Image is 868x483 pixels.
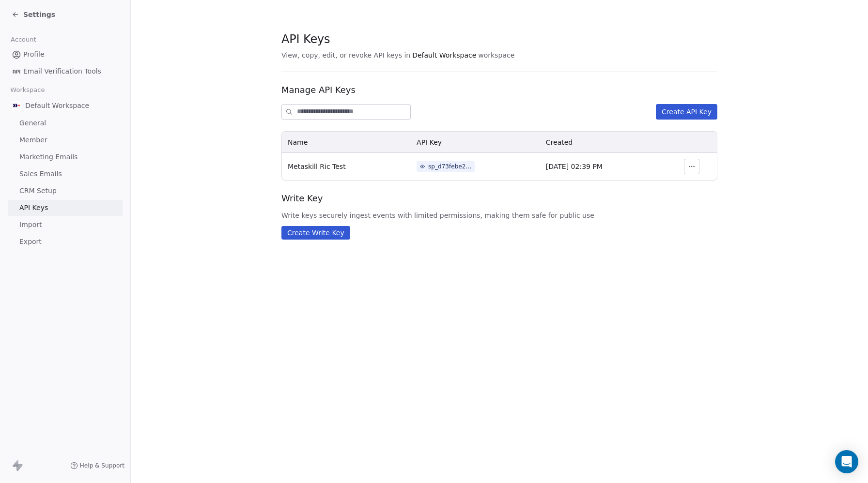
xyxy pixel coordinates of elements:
a: CRM Setup [8,183,123,199]
span: API Key [417,138,442,146]
span: View, copy, edit, or revoke API keys in workspace [281,50,717,60]
span: Sales Emails [19,169,62,179]
img: AVATAR%20METASKILL%20-%20Colori%20Positivo.png [12,101,21,110]
a: Profile [8,46,123,62]
span: General [19,118,46,128]
span: Metaskill Ric Test [288,163,346,170]
a: Export [8,234,123,250]
span: Workspace [6,83,49,97]
span: CRM Setup [19,186,57,196]
span: Email Verification Tools [23,66,101,76]
span: Profile [23,49,45,60]
span: Marketing Emails [19,152,77,162]
a: API Keys [8,200,123,216]
span: Write keys securely ingest events with limited permissions, making them safe for public use [281,211,717,220]
a: Settings [12,10,55,19]
a: Sales Emails [8,166,123,182]
span: Default Workspace [412,50,476,60]
td: [DATE] 02:39 PM [540,153,666,180]
span: Import [19,220,42,230]
span: Manage API Keys [281,84,717,96]
button: Create Write Key [281,226,350,240]
div: Open Intercom Messenger [835,450,858,473]
span: Settings [23,10,55,19]
span: Help & Support [80,462,124,469]
a: Help & Support [70,462,124,469]
span: API Keys [19,203,48,213]
span: API Keys [281,32,330,46]
div: sp_d73febe2e49a4ff79182e37c570a7297 [428,162,472,171]
span: Write Key [281,192,717,205]
a: Member [8,132,123,148]
a: Marketing Emails [8,149,123,165]
a: Email Verification Tools [8,63,123,79]
span: Member [19,135,47,145]
span: Export [19,237,42,247]
span: Account [6,32,40,47]
span: Created [546,138,573,146]
span: Name [288,138,308,146]
span: Default Workspace [25,101,89,110]
a: Import [8,217,123,233]
button: Create API Key [656,104,717,120]
a: General [8,115,123,131]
